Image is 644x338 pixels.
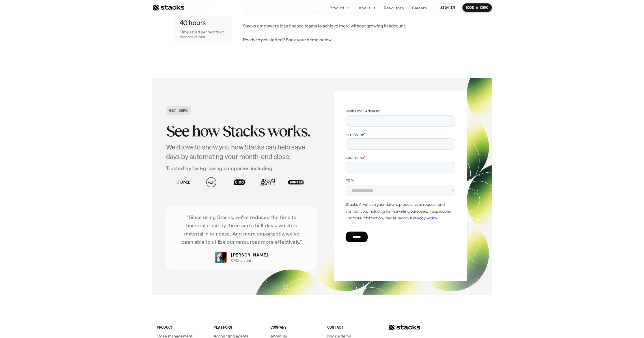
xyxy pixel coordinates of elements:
[180,18,206,27] h4: 40 hours
[231,251,268,258] p: [PERSON_NAME]
[359,5,376,11] p: About us
[412,5,427,11] p: Careers
[243,36,413,44] p: Ready to get started? Book your demo below.
[346,108,455,252] iframe: Form 5
[231,258,251,263] p: CFO at Juni
[166,164,318,172] p: Trusted by fast-growing companies including:
[243,22,413,30] p: Stacks empowers lean finance teams to achieve more without growing headcount.
[462,3,492,12] a: BOOK A DEMO
[437,3,458,12] a: SIGN IN
[384,5,404,11] p: Resources
[214,324,264,330] p: PLATFORM
[380,3,407,13] a: Resources
[270,324,320,330] p: COMPANY
[157,324,207,330] p: PRODUCT
[166,122,318,140] h2: See how Stacks works.
[466,6,488,10] p: BOOK A DEMO
[329,5,344,11] p: Product
[355,3,379,13] a: About us
[169,107,188,113] h2: GET DEMO
[180,30,227,39] p: Time saved per month on reconciliations
[175,213,309,246] p: “Since using Stacks, we've reduced the time to financial close by three and a half days, which is...
[409,3,430,13] a: Careers
[440,6,455,10] p: SIGN IN
[327,324,377,330] p: CONTACT
[166,142,318,161] h4: We'd love to show you how Stacks can help save days by automating your month-end close.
